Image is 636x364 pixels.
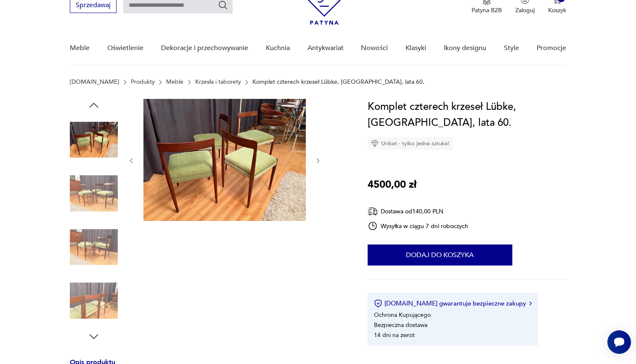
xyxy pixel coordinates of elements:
div: Wysyłka w ciągu 7 dni roboczych [368,221,469,231]
a: [DOMAIN_NAME] [70,79,119,85]
a: Klasyki [405,32,426,64]
img: Ikona dostawy [368,206,378,217]
a: Dekoracje i przechowywanie [161,32,248,64]
img: Zdjęcie produktu Komplet czterech krzeseł Lübke, Niemcy, lata 60. [70,277,118,325]
a: Meble [70,32,90,64]
img: Zdjęcie produktu Komplet czterech krzeseł Lübke, Niemcy, lata 60. [70,223,118,271]
iframe: Smartsupp widget button [607,330,631,354]
div: Unikat - tylko jedna sztuka! [368,137,453,150]
p: Zaloguj [515,6,535,14]
img: Ikona strzałki w prawo [529,301,532,306]
a: Krzesła i taborety [195,79,241,85]
a: Sprzedawaj [70,3,117,9]
img: Ikona certyfikatu [374,299,382,308]
a: Antykwariat [307,32,344,64]
img: Zdjęcie produktu Komplet czterech krzeseł Lübke, Niemcy, lata 60. [143,99,306,221]
a: Ikony designu [444,32,486,64]
div: Dostawa od 140,00 PLN [368,206,469,217]
a: Nowości [361,32,388,64]
p: Koszyk [548,6,566,14]
img: Ikona diamentu [371,140,379,147]
button: [DOMAIN_NAME] gwarantuje bezpieczne zakupy [374,299,532,308]
img: Zdjęcie produktu Komplet czterech krzeseł Lübke, Niemcy, lata 60. [70,116,118,164]
a: Oświetlenie [107,32,143,64]
a: Style [504,32,519,64]
li: Bezpieczna dostawa [374,321,427,329]
button: Dodaj do koszyka [368,244,512,266]
p: Komplet czterech krzeseł Lübke, [GEOGRAPHIC_DATA], lata 60. [252,79,424,85]
p: Patyna B2B [472,6,502,14]
li: Ochrona Kupującego [374,311,431,319]
a: Kuchnia [266,32,290,64]
p: 4500,00 zł [368,177,416,193]
img: Zdjęcie produktu Komplet czterech krzeseł Lübke, Niemcy, lata 60. [70,170,118,218]
a: Meble [166,79,183,85]
h1: Komplet czterech krzeseł Lübke, [GEOGRAPHIC_DATA], lata 60. [368,99,566,131]
a: Promocje [537,32,566,64]
a: Produkty [131,79,155,85]
li: 14 dni na zwrot [374,331,415,339]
